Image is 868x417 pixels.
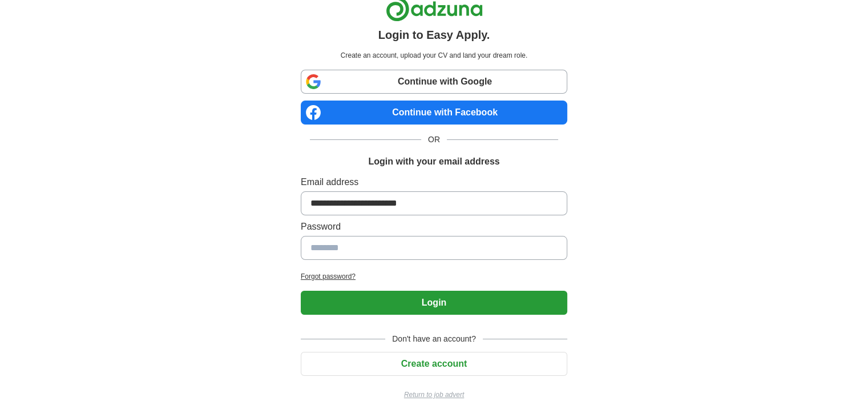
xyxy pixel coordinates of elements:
[301,271,567,282] a: Forgot password?
[368,155,499,169] h1: Login with your email address
[301,291,567,315] button: Login
[301,220,567,234] label: Password
[303,50,565,61] p: Create an account, upload your CV and land your dream role.
[301,101,567,125] a: Continue with Facebook
[301,390,567,400] a: Return to job advert
[385,333,483,345] span: Don't have an account?
[301,352,567,376] button: Create account
[301,359,567,368] a: Create account
[301,175,567,189] label: Email address
[301,70,567,94] a: Continue with Google
[378,26,490,43] h1: Login to Easy Apply.
[421,134,447,146] span: OR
